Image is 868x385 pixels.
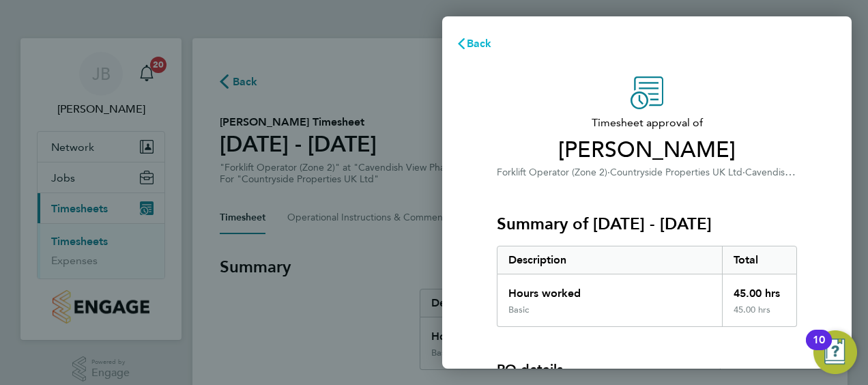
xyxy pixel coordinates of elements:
[742,167,745,178] span: ·
[813,330,857,374] button: Open Resource Center, 10 new notifications
[467,37,492,50] span: Back
[610,167,742,178] span: Countryside Properties UK Ltd
[497,274,722,304] div: Hours worked
[497,137,797,164] span: [PERSON_NAME]
[722,274,797,304] div: 45.00 hrs
[497,115,797,131] span: Timesheet approval of
[497,213,797,235] h3: Summary of [DATE] - [DATE]
[497,167,607,178] span: Forklift Operator (Zone 2)
[745,165,867,178] span: Cavendish View Phase 2 & 3
[813,340,825,358] div: 10
[722,304,797,326] div: 45.00 hrs
[497,246,797,327] div: Summary of 18 - 24 Aug 2025
[442,30,506,57] button: Back
[508,304,529,315] div: Basic
[722,246,797,274] div: Total
[497,360,563,379] h4: PO details
[497,246,722,274] div: Description
[607,167,610,178] span: ·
